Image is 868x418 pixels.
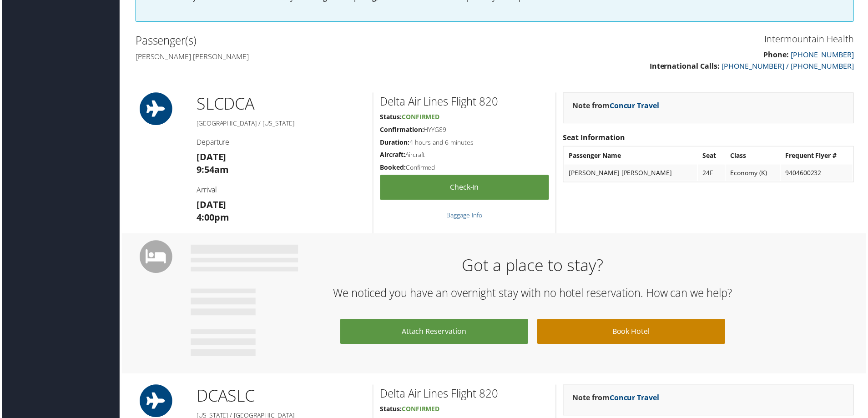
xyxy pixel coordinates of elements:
h5: Aircraft [380,151,550,160]
h5: HYYG89 [380,126,550,135]
h4: Arrival [196,186,366,196]
strong: Note from [573,394,661,404]
a: Check-in [380,176,550,201]
h1: DCA SLC [196,386,366,409]
strong: 4:00pm [196,212,228,224]
strong: Booked: [380,163,406,172]
h2: Delta Air Lines Flight 820 [380,388,550,403]
strong: Phone: [765,50,791,60]
a: [PHONE_NUMBER] / [PHONE_NUMBER] [723,61,856,71]
a: [PHONE_NUMBER] [792,50,856,60]
th: Frequent Flyer # [782,148,854,164]
strong: Note from [573,101,661,111]
strong: Duration: [380,138,409,147]
a: Baggage Info [446,212,483,220]
h2: Delta Air Lines Flight 820 [380,94,550,110]
strong: 9:54am [196,164,228,176]
a: Concur Travel [611,101,661,111]
strong: Aircraft: [380,151,405,159]
h5: Confirmed [380,163,550,172]
span: Confirmed [402,406,440,415]
td: 24F [699,165,726,181]
strong: Status: [380,406,402,415]
h1: SLC DCA [196,93,366,116]
th: Class [727,148,781,164]
td: 9404600232 [782,165,854,181]
strong: Status: [380,113,402,121]
a: Concur Travel [611,394,661,404]
td: Economy (K) [727,165,781,181]
strong: International Calls: [651,61,721,71]
h2: Passenger(s) [134,33,488,48]
th: Passenger Name [565,148,698,164]
h5: [GEOGRAPHIC_DATA] / [US_STATE] [196,119,366,128]
h4: Departure [196,137,366,147]
strong: [DATE] [196,199,226,212]
a: Attach Reservation [340,320,529,345]
th: Seat [699,148,726,164]
h4: [PERSON_NAME] [PERSON_NAME] [134,51,488,61]
a: Book Hotel [538,320,727,345]
strong: Seat Information [564,133,626,143]
strong: [DATE] [196,151,226,163]
h5: 4 hours and 6 minutes [380,138,550,147]
td: [PERSON_NAME] [PERSON_NAME] [565,165,698,181]
h3: Intermountain Health [502,33,856,45]
span: Confirmed [402,113,440,121]
strong: Confirmation: [380,126,424,134]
